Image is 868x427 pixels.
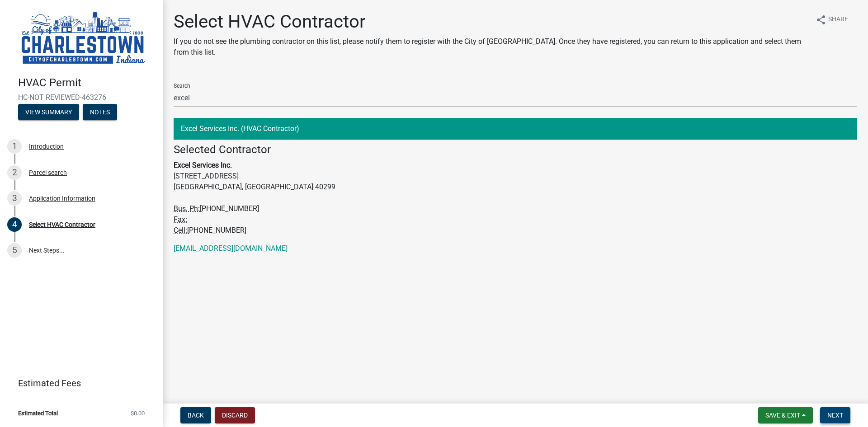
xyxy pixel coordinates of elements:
[174,36,808,58] p: If you do not see the plumbing contractor on this list, please notify them to register with the C...
[7,165,22,180] div: 2
[174,143,857,236] address: [STREET_ADDRESS] [GEOGRAPHIC_DATA], [GEOGRAPHIC_DATA] 40299
[174,161,232,169] strong: Excel Services Inc.
[29,143,64,150] div: Introduction
[187,226,246,235] span: [PHONE_NUMBER]
[174,215,187,224] abbr: Fax Number
[820,407,850,423] button: Next
[29,195,95,202] div: Application Information
[18,410,58,416] span: Estimated Total
[7,217,22,232] div: 4
[7,374,148,392] a: Estimated Fees
[765,412,800,419] span: Save & Exit
[29,169,67,176] div: Parcel search
[174,118,857,140] button: Excel Services Inc. (HVAC Contractor)
[18,109,79,116] wm-modal-confirm: Summary
[188,412,204,419] span: Back
[7,243,22,258] div: 5
[7,139,22,154] div: 1
[827,412,843,419] span: Next
[758,407,813,423] button: Save & Exit
[215,407,255,423] button: Discard
[828,14,848,25] span: Share
[18,93,145,102] span: HC-NOT REVIEWED-463276
[174,226,187,235] abbr: Business Cell
[180,407,211,423] button: Back
[174,244,288,253] a: [EMAIL_ADDRESS][DOMAIN_NAME]
[174,143,857,156] h4: Selected Contractor
[83,104,117,120] button: Notes
[29,221,95,228] div: Select HVAC Contractor
[18,76,156,89] h4: HVAC Permit
[200,204,259,213] span: [PHONE_NUMBER]
[808,11,855,28] button: shareShare
[174,11,808,33] h1: Select HVAC Contractor
[7,191,22,206] div: 3
[83,109,117,116] wm-modal-confirm: Notes
[816,14,826,25] i: share
[174,89,857,107] input: Search...
[18,9,148,67] img: City of Charlestown, Indiana
[174,204,200,213] abbr: Business Phone
[18,104,79,120] button: View Summary
[131,410,145,416] span: $0.00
